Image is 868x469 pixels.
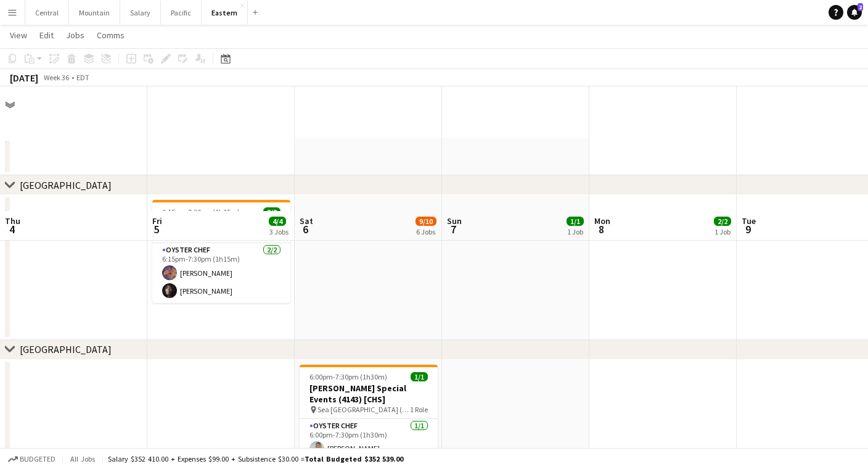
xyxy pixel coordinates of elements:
button: Mountain [69,1,120,25]
div: 6 Jobs [416,227,436,236]
app-card-role: Oyster Chef2/26:15pm-7:30pm (1h15m)[PERSON_NAME][PERSON_NAME] [152,243,290,303]
button: Budgeted [6,452,57,466]
div: [GEOGRAPHIC_DATA] [20,179,112,191]
span: All jobs [68,454,97,463]
h3: [PERSON_NAME] Special Events (4143) [CHS] [300,383,438,405]
app-job-card: 6:15pm-7:30pm (1h15m)2/2[PERSON_NAME] (4282) [ATL] [GEOGRAPHIC_DATA] ([GEOGRAPHIC_DATA], [GEOGRAP... [152,200,290,303]
span: 4/4 [269,217,286,226]
span: 9 [740,222,756,236]
div: Salary $352 410.00 + Expenses $99.00 + Subsistence $30.00 = [108,454,403,463]
button: Central [25,1,69,25]
div: 3 Jobs [269,227,289,236]
div: 1 Job [567,227,583,236]
div: [DATE] [10,72,38,84]
span: Budgeted [20,455,55,463]
span: 9/10 [416,217,436,226]
span: Sea [GEOGRAPHIC_DATA] ([GEOGRAPHIC_DATA], [GEOGRAPHIC_DATA]) [317,405,410,414]
span: Sun [447,215,462,226]
span: 2 [858,3,863,11]
span: 1/1 [411,372,428,381]
a: 2 [847,5,862,20]
span: Fri [152,215,162,226]
span: 8 [592,222,610,236]
span: Comms [97,30,125,41]
span: View [10,30,27,41]
a: View [5,27,32,43]
span: 1 Role [410,405,428,414]
button: Eastern [202,1,248,25]
span: 2/2 [714,217,731,226]
div: 1 Job [714,227,731,236]
span: Total Budgeted $352 539.00 [305,454,403,463]
a: Edit [35,27,59,43]
button: Pacific [161,1,202,25]
span: Edit [39,30,54,41]
span: 6:00pm-7:30pm (1h30m) [309,372,387,381]
span: 7 [445,222,462,236]
app-card-role: Oyster Chef1/16:00pm-7:30pm (1h30m)[PERSON_NAME] [300,419,438,461]
span: 2/2 [263,207,280,217]
span: 5 [150,222,162,236]
a: Comms [92,27,129,43]
span: Week 36 [41,73,72,82]
a: Jobs [61,27,89,43]
button: Salary [120,1,161,25]
span: Thu [5,215,20,226]
span: Jobs [66,30,84,41]
span: 6:15pm-7:30pm (1h15m) [162,207,240,217]
div: EDT [76,73,89,82]
div: [GEOGRAPHIC_DATA] [20,343,112,355]
span: Tue [742,215,756,226]
span: 6 [298,222,313,236]
span: Sat [300,215,313,226]
span: 4 [3,222,20,236]
span: Mon [594,215,610,226]
app-job-card: 6:00pm-7:30pm (1h30m)1/1[PERSON_NAME] Special Events (4143) [CHS] Sea [GEOGRAPHIC_DATA] ([GEOGRAP... [300,365,438,461]
span: 1/1 [567,217,584,226]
